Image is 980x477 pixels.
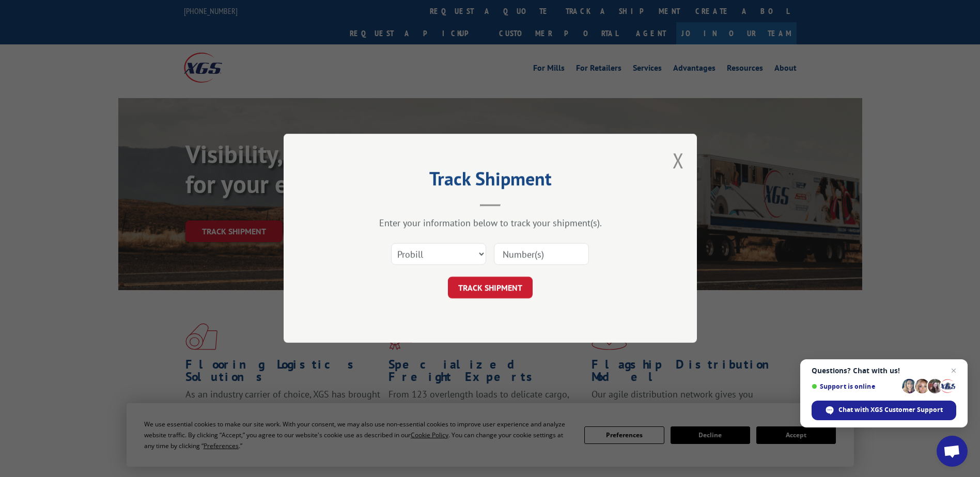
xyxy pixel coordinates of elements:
[937,436,968,467] a: Open chat
[448,277,533,299] button: TRACK SHIPMENT
[812,367,956,375] span: Questions? Chat with us!
[335,217,645,229] div: Enter your information below to track your shipment(s).
[673,147,684,174] button: Close modal
[838,405,943,415] span: Chat with XGS Customer Support
[812,383,898,390] span: Support is online
[812,401,956,420] span: Chat with XGS Customer Support
[335,171,645,191] h2: Track Shipment
[494,244,589,265] input: Number(s)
